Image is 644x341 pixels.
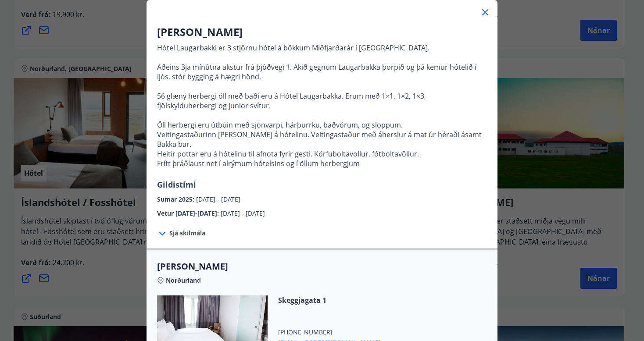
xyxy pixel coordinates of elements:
span: Sjá skilmála [169,229,205,238]
span: [DATE] - [DATE] [196,195,240,203]
span: Sumar 2025 : [157,195,196,203]
span: [DATE] - [DATE] [221,209,265,217]
span: [PERSON_NAME] [157,260,487,273]
span: Gildistími [157,179,196,190]
h3: [PERSON_NAME] [157,25,487,39]
p: Hótel Laugarbakki er 3 stjörnu hótel á bökkum Miðfjarðarár í [GEOGRAPHIC_DATA]. Aðeins 3ja mínútn... [157,43,487,168]
span: Norðurland [166,276,201,285]
span: Vetur [DATE]-[DATE] : [157,209,221,217]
